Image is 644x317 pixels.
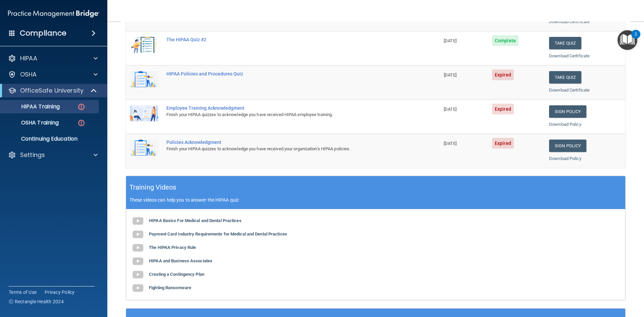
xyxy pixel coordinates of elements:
[635,34,637,43] div: 2
[4,136,96,142] p: Continuing Education
[9,289,37,296] a: Terms of Use
[549,53,590,58] a: Download Certificate
[444,141,457,146] span: [DATE]
[4,103,60,110] p: HIPAA Training
[492,69,514,80] span: Expired
[20,54,37,62] p: HIPAA
[20,70,37,78] p: OSHA
[492,35,519,46] span: Complete
[131,241,145,255] img: gray_youtube_icon.38fcd6cc.png
[166,105,406,111] div: Employee Training Acknowledgment
[149,285,191,290] b: Fighting Ransomware
[610,271,636,296] iframe: Drift Widget Chat Controller
[549,19,590,24] a: Download Certificate
[166,140,406,145] div: Policies Acknowledgment
[549,156,581,161] a: Download Policy
[549,71,581,84] button: Take Quiz
[8,70,98,78] a: OSHA
[131,268,145,281] img: gray_youtube_icon.38fcd6cc.png
[77,119,86,127] img: danger-circle.6113f641.png
[77,103,86,111] img: danger-circle.6113f641.png
[166,71,406,76] div: HIPAA Policies and Procedures Quiz
[149,218,241,223] b: HIPAA Basics For Medical and Dental Practices
[149,245,196,250] b: The HIPAA Privacy Rule
[149,272,204,277] b: Creating a Contingency Plan
[549,122,581,127] a: Download Policy
[492,138,514,149] span: Expired
[549,88,590,93] a: Download Certificate
[20,87,84,95] p: OfficeSafe University
[8,151,98,159] a: Settings
[444,72,457,77] span: [DATE]
[131,255,145,268] img: gray_youtube_icon.38fcd6cc.png
[20,29,66,38] h4: Compliance
[444,107,457,112] span: [DATE]
[8,54,98,62] a: HIPAA
[549,140,586,152] a: Sign Policy
[129,181,176,193] h5: Training Videos
[129,197,622,203] p: These videos can help you to answer the HIPAA quiz
[20,151,45,159] p: Settings
[8,87,97,95] a: OfficeSafe University
[444,38,457,43] span: [DATE]
[131,214,145,228] img: gray_youtube_icon.38fcd6cc.png
[45,289,75,296] a: Privacy Policy
[492,104,514,114] span: Expired
[149,231,287,236] b: Payment Card Industry Requirements for Medical and Dental Practices
[149,258,212,263] b: HIPAA and Business Associates
[4,119,59,126] p: OSHA Training
[618,30,637,50] button: Open Resource Center, 2 new notifications
[166,111,406,119] div: Finish your HIPAA quizzes to acknowledge you have received HIPAA employee training.
[549,105,586,118] a: Sign Policy
[549,37,581,49] button: Take Quiz
[8,7,99,20] img: PMB logo
[131,281,145,295] img: gray_youtube_icon.38fcd6cc.png
[131,228,145,241] img: gray_youtube_icon.38fcd6cc.png
[9,298,64,305] span: Ⓒ Rectangle Health 2024
[166,37,406,42] div: The HIPAA Quiz #2
[166,145,406,153] div: Finish your HIPAA quizzes to acknowledge you have received your organization’s HIPAA policies.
